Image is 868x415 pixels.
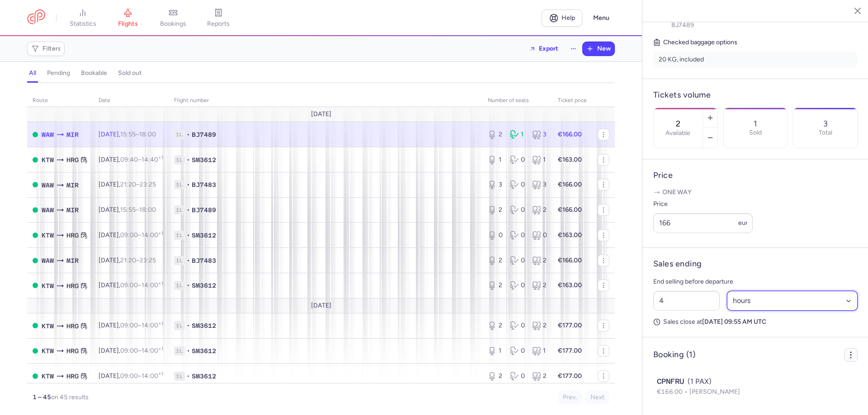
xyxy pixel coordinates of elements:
[532,256,547,265] div: 2
[653,170,858,181] h4: Price
[120,322,138,329] time: 09:00
[187,281,190,290] span: •
[187,180,190,189] span: •
[192,205,216,214] span: BJ7489
[81,69,107,77] h4: bookable
[120,231,163,239] span: –
[532,231,547,240] div: 0
[158,280,163,286] sup: +1
[174,130,185,139] span: 1L
[66,281,79,291] span: HRG
[66,256,79,266] span: MIR
[105,8,151,28] a: flights
[66,371,79,381] span: HRG
[510,180,525,189] div: 0
[93,94,169,107] th: date
[187,155,190,164] span: •
[510,155,525,164] div: 0
[120,231,138,239] time: 09:00
[158,371,163,377] sup: +1
[120,181,156,188] span: –
[653,90,858,100] h4: Tickets volume
[488,180,503,189] div: 3
[42,130,54,140] span: WAW
[558,256,582,264] strong: €166.00
[99,322,163,329] span: [DATE],
[29,69,36,77] h4: all
[174,321,185,330] span: 1L
[99,281,163,289] span: [DATE],
[196,8,241,28] a: reports
[120,256,136,264] time: 21:20
[120,372,163,380] span: –
[588,9,615,27] button: Menu
[99,372,163,380] span: [DATE],
[66,205,79,215] span: MIR
[653,291,720,311] input: ##
[532,155,547,164] div: 1
[657,376,854,397] button: CPNFRU(1 PAX)€166.00[PERSON_NAME]
[488,372,503,381] div: 2
[311,111,331,118] span: [DATE]
[754,119,757,128] p: 1
[192,130,216,139] span: BJ7489
[120,156,138,163] time: 09:40
[532,130,547,139] div: 3
[187,130,190,139] span: •
[558,372,582,380] strong: €177.00
[558,347,582,354] strong: €177.00
[120,347,138,354] time: 09:00
[142,231,163,239] time: 14:00
[488,281,503,290] div: 2
[819,129,832,136] p: Total
[192,321,216,330] span: SM3612
[174,372,185,381] span: 1L
[99,181,156,188] span: [DATE],
[174,346,185,355] span: 1L
[558,181,582,188] strong: €166.00
[558,391,582,404] button: Prev.
[142,281,163,289] time: 14:00
[653,213,753,233] input: ---
[99,256,156,264] span: [DATE],
[653,37,858,48] h5: Checked baggage options
[665,130,690,137] label: Available
[187,372,190,381] span: •
[120,281,163,289] span: –
[42,371,54,381] span: KTW
[169,94,482,107] th: Flight number
[66,346,79,356] span: HRG
[118,20,138,28] span: flights
[488,130,503,139] div: 2
[558,281,582,289] strong: €163.00
[42,256,54,266] span: WAW
[552,94,592,107] th: Ticket price
[653,350,695,360] h4: Booking (1)
[192,180,216,189] span: BJ7483
[558,206,582,214] strong: €166.00
[160,20,186,28] span: bookings
[653,51,858,68] li: 20 KG, included
[510,321,525,330] div: 0
[42,45,61,52] span: Filters
[174,180,185,189] span: 1L
[66,180,79,190] span: MIR
[187,321,190,330] span: •
[488,231,503,240] div: 0
[192,155,216,164] span: SM3612
[192,346,216,355] span: SM3612
[174,281,185,290] span: 1L
[192,281,216,290] span: SM3612
[174,155,185,164] span: 1L
[120,347,163,354] span: –
[118,69,142,77] h4: sold out
[187,256,190,265] span: •
[139,206,156,214] time: 18:00
[174,231,185,240] span: 1L
[532,180,547,189] div: 3
[689,388,740,396] span: [PERSON_NAME]
[542,9,582,27] a: Help
[99,156,163,163] span: [DATE],
[558,322,582,329] strong: €177.00
[174,256,185,265] span: 1L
